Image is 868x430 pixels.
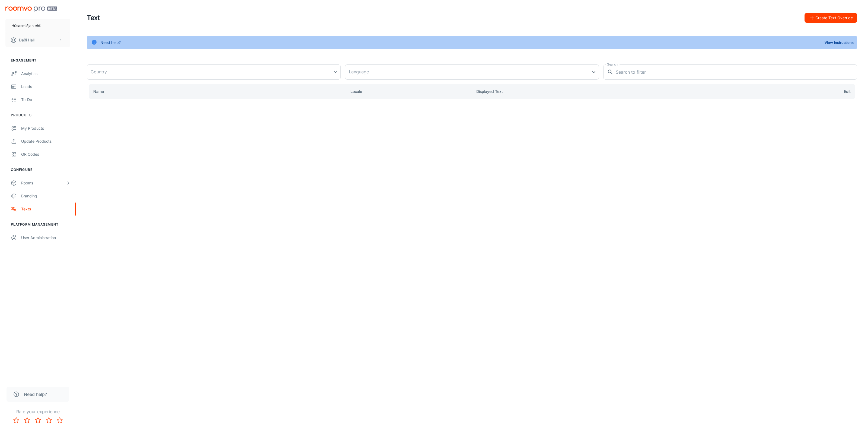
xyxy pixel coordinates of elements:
div: Leads [21,84,70,90]
th: Edit [731,84,857,99]
p: Daði Hall [19,37,34,43]
th: Locale [346,84,472,99]
div: To-do [21,97,70,103]
button: Daði Hall [5,33,70,47]
div: Analytics [21,71,70,77]
h1: Text [87,13,100,23]
input: Search to filter [616,64,857,80]
label: Search [607,62,618,67]
button: Húsasmiðjan ehf. [5,19,70,33]
img: Roomvo PRO Beta [5,6,57,12]
div: Need help? [100,37,121,48]
button: Create Text Override [805,13,857,23]
p: Húsasmiðjan ehf. [11,23,41,29]
button: View Instructions [823,38,855,47]
th: Displayed Text [472,84,731,99]
th: Name [87,84,346,99]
